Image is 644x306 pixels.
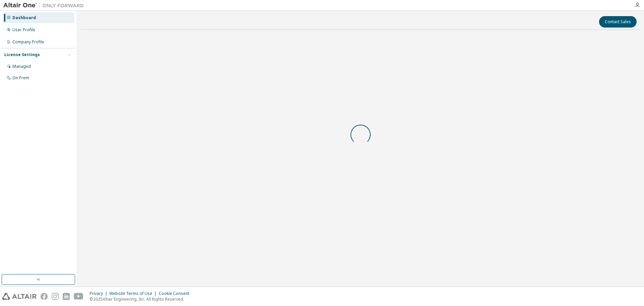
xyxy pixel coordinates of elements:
div: Privacy [90,291,109,296]
img: altair_logo.svg [2,293,37,300]
img: youtube.svg [74,293,84,300]
div: On Prem [12,75,29,81]
div: Dashboard [12,15,36,20]
div: Website Terms of Use [109,291,159,296]
img: Altair One [3,2,87,9]
div: User Profile [12,27,35,33]
div: Cookie Consent [159,291,193,296]
img: instagram.svg [52,293,59,300]
img: linkedin.svg [63,293,70,300]
img: facebook.svg [41,293,48,300]
div: License Settings [4,52,40,57]
div: Company Profile [12,39,44,45]
button: Contact Sales [599,16,637,28]
p: © 2025 Altair Engineering, Inc. All Rights Reserved. [90,296,193,302]
div: Managed [12,64,31,69]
